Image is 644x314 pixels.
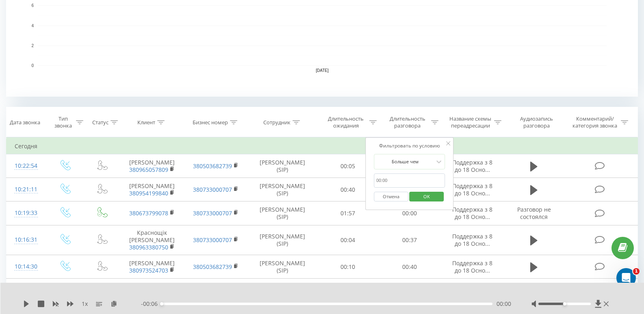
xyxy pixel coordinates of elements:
td: Краснощік [PERSON_NAME] [120,225,184,255]
a: 380503682739 [193,162,232,170]
div: Статус [92,119,108,126]
span: - 00:06 [141,300,162,308]
td: 02:25 [379,279,440,302]
td: [PERSON_NAME] (SIP) [248,225,317,255]
td: 00:11 [317,279,379,302]
div: Accessibility label [563,302,566,305]
span: Поддержка з 8 до 18 Осно... [452,158,492,173]
td: 00:04 [317,225,379,255]
td: 00:40 [317,178,379,201]
div: Длительность разговора [386,115,429,129]
span: 00:00 [497,300,511,308]
div: 10:22:54 [15,158,38,174]
td: [PERSON_NAME] (SIP) [248,201,317,225]
button: OK [410,192,444,202]
td: 00:00 [379,201,440,225]
div: Дата звонка [10,119,40,126]
button: Отмена [374,192,408,202]
span: 1 [633,268,640,275]
text: [DATE] [316,68,329,73]
td: 00:10 [317,255,379,279]
a: 380963380750 [129,243,168,251]
text: 6 [31,4,34,8]
td: 00:05 [317,154,379,178]
a: 380673799078 [129,209,168,217]
td: [PERSON_NAME] (SIP) [248,178,317,201]
text: 0 [31,63,34,68]
a: 380733000707 [193,209,232,217]
div: Название схемы переадресации [449,115,492,129]
td: [PERSON_NAME] (SIP) [248,255,317,279]
div: Длительность ожидания [324,115,367,129]
div: Accessibility label [160,302,163,305]
a: 380954199840 [129,189,168,197]
a: 380733000707 [193,186,232,193]
div: Бизнес номер [193,119,228,126]
div: Аудиозапись разговора [512,115,562,129]
text: 4 [31,24,34,28]
td: [PERSON_NAME] [120,279,184,302]
text: 2 [31,43,34,48]
td: [PERSON_NAME] (SIP) [248,279,317,302]
span: OK [415,190,438,203]
div: 10:19:33 [15,205,38,221]
a: 380733000707 [193,236,232,244]
div: Фильтровать по условию [374,142,445,150]
td: [PERSON_NAME] [120,255,184,279]
td: [PERSON_NAME] [120,154,184,178]
span: Поддержка з 8 до 18 Осно... [452,232,492,247]
a: 380965057809 [129,166,168,173]
div: 10:21:11 [15,182,38,197]
span: Поддержка з 8 до 18 Осно... [452,259,492,274]
a: 380973524703 [129,266,168,274]
td: 00:40 [379,255,440,279]
div: 10:14:30 [15,259,38,275]
td: 00:37 [379,225,440,255]
div: Сотрудник [263,119,291,126]
span: 1 x [82,300,88,308]
span: Поддержка з 8 до 18 Осно... [452,206,492,221]
div: Комментарий/категория звонка [571,115,619,129]
span: Поддержка з 8 до 18 Осно... [452,182,492,197]
td: [PERSON_NAME] (SIP) [248,154,317,178]
input: 00:00 [374,173,445,188]
span: Разговор не состоялся [517,206,551,221]
td: Сегодня [7,138,638,154]
td: [PERSON_NAME] [120,178,184,201]
div: Тип звонка [53,115,74,129]
div: Клиент [137,119,155,126]
a: 380503682739 [193,263,232,271]
div: 10:16:31 [15,232,38,248]
td: 01:57 [317,201,379,225]
iframe: Intercom live chat [616,268,636,288]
